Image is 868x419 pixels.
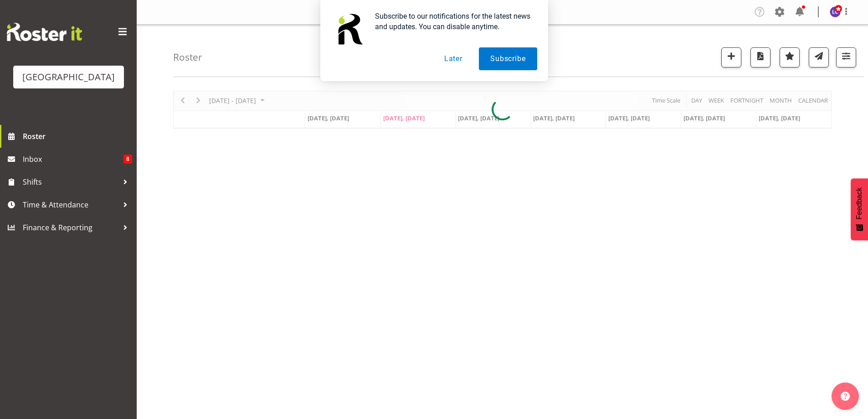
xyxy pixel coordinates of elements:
[23,198,118,212] span: Time & Attendance
[855,187,863,219] span: Feedback
[331,11,368,47] img: notification icon
[23,221,118,234] span: Finance & Reporting
[479,47,537,70] button: Subscribe
[23,152,123,166] span: Inbox
[23,175,118,189] span: Shifts
[123,155,132,164] span: 8
[433,47,474,70] button: Later
[368,11,537,32] div: Subscribe to our notifications for the latest news and updates. You can disable anytime.
[23,129,132,143] span: Roster
[841,392,850,401] img: help-xxl-2.png
[851,178,868,240] button: Feedback - Show survey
